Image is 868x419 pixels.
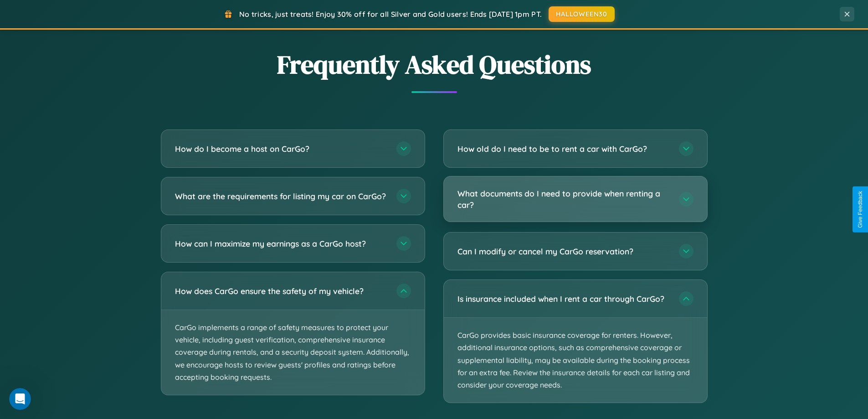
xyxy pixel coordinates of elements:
h3: What are the requirements for listing my car on CarGo? [175,191,387,202]
h3: How old do I need to be to rent a car with CarGo? [457,143,670,155]
p: CarGo implements a range of safety measures to protect your vehicle, including guest verification... [161,310,425,395]
h3: Is insurance included when I rent a car through CarGo? [457,293,670,305]
h3: Can I modify or cancel my CarGo reservation? [457,246,670,257]
h3: How does CarGo ensure the safety of my vehicle? [175,285,387,297]
h3: How can I maximize my earnings as a CarGo host? [175,238,387,249]
iframe: Intercom live chat [9,388,31,410]
div: Give Feedback [857,191,863,228]
h2: Frequently Asked Questions [161,47,708,82]
button: HALLOWEEN30 [549,6,615,22]
h3: How do I become a host on CarGo? [175,143,387,155]
h3: What documents do I need to provide when renting a car? [457,188,670,210]
span: No tricks, just treats! Enjoy 30% off for all Silver and Gold users! Ends [DATE] 1pm PT. [239,10,542,19]
p: CarGo provides basic insurance coverage for renters. However, additional insurance options, such ... [444,318,707,403]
